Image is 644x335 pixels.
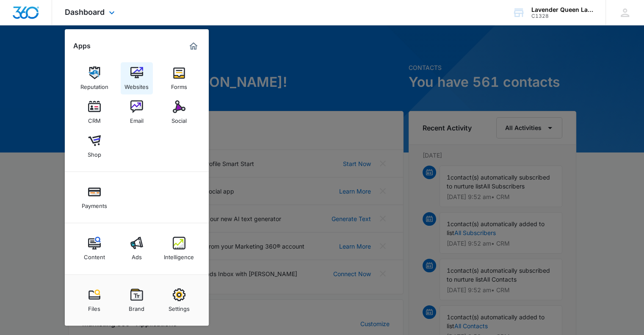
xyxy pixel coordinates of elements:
[65,8,105,17] span: Dashboard
[78,284,111,316] a: Files
[80,79,108,90] div: Reputation
[164,249,194,260] div: Intelligence
[171,113,187,124] div: Social
[121,284,153,316] a: Brand
[163,284,195,316] a: Settings
[88,113,101,124] div: CRM
[121,62,153,94] a: Websites
[132,249,142,260] div: Ads
[171,79,187,90] div: Forms
[531,6,593,13] div: account name
[121,96,153,128] a: Email
[129,301,144,312] div: Brand
[78,233,111,265] a: Content
[84,249,105,260] div: Content
[88,147,101,158] div: Shop
[187,39,200,53] a: Marketing 360® Dashboard
[169,301,190,312] div: Settings
[163,96,195,128] a: Social
[531,13,593,19] div: account id
[163,62,195,94] a: Forms
[78,130,111,162] a: Shop
[78,96,111,128] a: CRM
[163,233,195,265] a: Intelligence
[124,79,149,90] div: Websites
[88,301,100,312] div: Files
[78,62,111,94] a: Reputation
[82,198,107,209] div: Payments
[78,181,111,213] a: Payments
[73,42,91,50] h2: Apps
[121,233,153,265] a: Ads
[130,113,144,124] div: Email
